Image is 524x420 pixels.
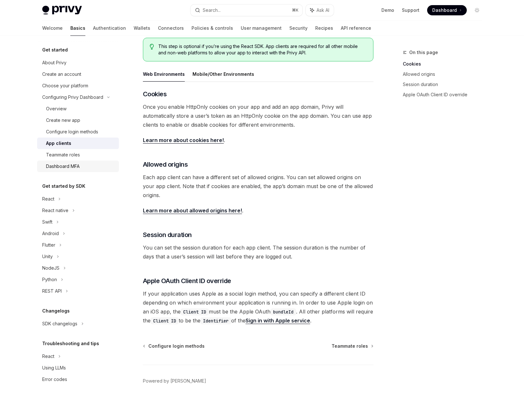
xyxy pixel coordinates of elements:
[158,43,366,56] span: This step is optional if you’re using the React SDK. App clients are required for all other mobil...
[315,20,333,36] a: Recipes
[42,353,54,360] div: React
[403,59,487,69] a: Cookies
[158,20,184,36] a: Connectors
[42,376,67,383] div: Error codes
[42,6,82,15] img: light logo
[289,20,308,36] a: Security
[143,137,224,144] a: Learn more about cookies here!
[192,20,233,36] a: Policies & controls
[150,44,154,50] svg: Tip
[42,59,66,67] div: About Privy
[403,69,487,79] a: Allowed origins
[37,374,119,385] a: Error codes
[42,307,70,315] h5: Changelogs
[432,7,457,13] span: Dashboard
[143,67,185,82] button: Web Environments
[37,68,119,80] a: Create an account
[332,343,373,349] a: Teammate roles
[403,79,487,90] a: Session duration
[143,207,242,214] a: Learn more about allowed origins here!
[472,5,482,15] button: Toggle dark mode
[427,5,467,15] a: Dashboard
[134,20,150,36] a: Wallets
[306,4,334,16] button: Ask AI
[42,46,68,54] h5: Get started
[151,317,179,324] code: Client ID
[42,230,59,237] div: Android
[37,103,119,115] a: Overview
[46,116,80,124] div: Create new app
[200,317,231,324] code: Identifier
[143,90,167,99] span: Cookies
[148,343,205,349] span: Configure login methods
[42,241,55,249] div: Flutter
[192,67,254,82] button: Mobile/Other Environments
[317,7,329,13] span: Ask AI
[37,362,119,374] a: Using LLMs
[46,105,66,113] div: Overview
[143,102,373,129] span: Once you enable HttpOnly cookies on your app and add an app domain, Privy will automatically stor...
[46,162,80,170] div: Dashboard MFA
[143,160,188,169] span: Allowed origins
[241,20,282,36] a: User management
[191,4,302,16] button: Search...⌘K
[143,243,373,261] span: You can set the session duration for each app client. The session duration is the number of days ...
[37,126,119,138] a: Configure login methods
[42,218,52,226] div: Swift
[292,8,299,13] span: ⌘ K
[37,80,119,91] a: Choose your platform
[46,128,98,136] div: Configure login methods
[42,20,63,36] a: Welcome
[37,138,119,149] a: App clients
[381,7,394,13] a: Demo
[46,139,71,147] div: App clients
[42,253,53,260] div: Unity
[143,136,373,145] span: .
[46,151,80,159] div: Teammate roles
[143,173,373,200] span: Each app client can have a different set of allowed origins. You can set allowed origins on your ...
[42,195,54,203] div: React
[42,207,68,214] div: React native
[332,343,368,349] span: Teammate roles
[270,308,296,315] code: bundleId
[341,20,371,36] a: API reference
[37,161,119,172] a: Dashboard MFA
[93,20,126,36] a: Authentication
[143,206,373,215] span: .
[143,276,231,285] span: Apple OAuth Client ID override
[37,149,119,161] a: Teammate roles
[42,340,99,347] h5: Troubleshooting and tips
[144,343,205,349] a: Configure login methods
[42,70,81,78] div: Create an account
[70,20,85,36] a: Basics
[143,378,206,384] a: Powered by [PERSON_NAME]
[409,49,438,56] span: On this page
[42,93,103,101] div: Configuring Privy Dashboard
[403,90,487,100] a: Apple OAuth Client ID override
[37,57,119,68] a: About Privy
[143,289,373,325] span: If your application uses Apple as a social login method, you can specify a different client ID de...
[42,264,59,272] div: NodeJS
[42,320,77,328] div: SDK changelogs
[203,6,221,14] div: Search...
[42,287,62,295] div: REST API
[42,276,57,283] div: Python
[42,82,88,90] div: Choose your platform
[246,317,310,324] a: Sign in with Apple service
[181,308,209,315] code: Client ID
[42,182,85,190] h5: Get started by SDK
[42,364,66,372] div: Using LLMs
[37,115,119,126] a: Create new app
[402,7,419,13] a: Support
[143,230,192,239] span: Session duration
